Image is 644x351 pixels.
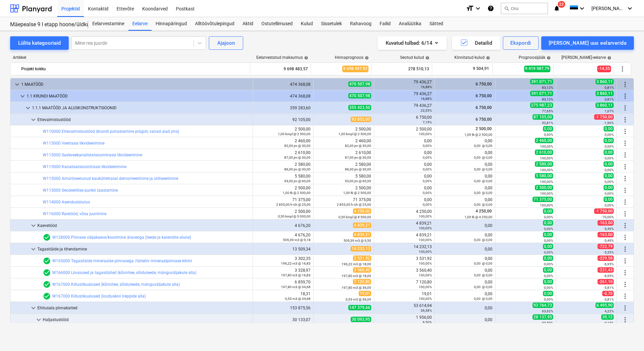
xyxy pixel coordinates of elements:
small: 0,00% [605,192,614,195]
small: 509,39 m3 @ 9,50 [344,239,371,242]
small: 2 855,00 h-üh @ 25,00 [337,203,371,206]
span: help [606,56,611,60]
div: 0,00 [438,256,492,266]
small: -5,35% [604,250,614,254]
div: 2 580,00 [316,162,371,171]
div: Ettevalmistustööd [37,114,250,125]
a: W167000 Killustikualused (looduskivi treppide alla) [52,294,146,299]
small: 0,00% [544,133,553,136]
div: Kulud [297,17,317,31]
small: 0,00% [605,168,614,172]
span: 0,00 [604,150,614,155]
div: 278 510,13 [374,64,429,74]
span: Rohkem tegevusi [621,198,629,206]
a: W167000 Killustikualused (kõnnitee, sõiduteede, mänguväljakute alla) [52,282,180,287]
a: W115000 Geodeetilise punkti taastamine [43,188,118,193]
div: 0,00 [377,150,432,160]
span: Rohkem tegevusi [621,257,629,265]
small: 100,00% [419,214,432,218]
span: 3 560,40 [353,267,371,273]
div: [PERSON_NAME]-eelarve [561,55,611,60]
a: Ostutellimused [257,17,297,31]
button: Ajajoon [209,36,243,50]
small: 92,81% [542,121,553,125]
small: 0,00% [605,145,614,148]
div: 9 698 483,57 [253,64,308,74]
span: help [363,56,369,60]
span: 6 750,00 [475,82,492,86]
div: Hinnaprognoos [335,55,369,60]
span: keyboard_arrow_down [29,304,37,312]
span: 3 531,92 [353,256,371,261]
span: 391 071,71 [530,91,553,96]
small: 196,22 m3 @ 16,83 [281,262,311,265]
small: 0,50 kmpl @ 5 000,00 [278,214,311,218]
button: Otsi [501,3,548,14]
small: -3,49% [604,227,614,231]
span: 0,00 [604,161,614,167]
small: 1,00 tk @ 2 500,00 [283,191,311,195]
a: Analüütika [395,17,425,31]
small: 0,00 @ 0,00 [474,203,492,206]
small: 2 855,00 h-üh @ 25,00 [276,203,311,206]
small: 83,12% [542,97,553,101]
span: 0,00 [543,267,553,273]
span: keyboard_arrow_down [24,104,32,112]
small: 0,00 @ 0,00 [474,191,492,195]
span: 391 071,71 [530,79,553,84]
span: Rohkem tegevusi [618,65,626,73]
small: 0,00% [605,156,614,160]
div: 2 500,00 [316,127,371,136]
small: 0,00% [423,179,432,183]
span: Rohkem tegevusi [621,233,629,241]
small: 100,00% [540,168,553,172]
div: 0,00 [438,174,492,183]
small: 0,00% [544,215,553,219]
span: keyboard_arrow_down [13,80,21,88]
small: 0,00% [544,250,553,254]
small: 87,00 jm @ 30,00 [345,156,371,159]
div: 474 368,08 [256,94,311,99]
small: 86,00 jm @ 30,00 [284,167,311,171]
div: 2 500,00 [256,127,311,136]
span: 0,00 [604,197,614,202]
div: 1.1 KRUNDI MAATÖÖD [27,91,250,102]
span: [PERSON_NAME] [591,6,625,11]
small: 0,00% [605,203,614,207]
div: 2 610,00 [256,150,311,160]
small: -6,95% [604,262,614,266]
span: Rohkem tegevusi [621,104,629,112]
button: Detailid [452,36,500,50]
div: 0,00 [377,174,432,183]
div: 13 509,34 [256,247,311,251]
span: 9 504,91 [472,66,490,72]
a: Alltöövõtulepingud [191,17,238,31]
span: 4 839,21 [353,232,371,237]
div: 4 839,21 [377,221,432,230]
div: Eelarvestatud maksumus [256,55,308,60]
div: 0,00 [438,197,492,207]
span: Rohkem tegevusi [621,127,629,135]
div: 5 580,00 [316,174,371,183]
div: Kuvatud tulbad : 6/14 [386,39,439,47]
span: 71 375,00 [533,197,553,202]
span: 2 500,00 [475,126,492,131]
i: notifications [553,4,560,12]
span: 14 232,13 [351,246,371,251]
a: W115000 Amortiseerunud kauküttetrassi demonteerimine ja utiliseerimine [43,176,178,181]
div: 474 368,08 [256,82,311,87]
div: Ekspordi [510,39,531,47]
small: 0,00 @ 0,00 [474,144,492,148]
div: 359 283,60 [256,106,311,110]
small: 82,00 jm @ 30,00 [284,144,311,148]
div: 0,00 [438,247,492,251]
div: Aktid [238,17,257,31]
i: keyboard_arrow_down [578,4,586,12]
span: search [504,6,509,11]
span: 4 250,00 [475,209,492,213]
span: Rohkem tegevusi [621,304,629,312]
div: Ajajoon [217,39,235,47]
a: W128000 Pinnase väljakaeve/koorimine äraveoga (teede ja katendite alune) [52,235,191,240]
span: Rohkem tegevusi [621,139,629,147]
